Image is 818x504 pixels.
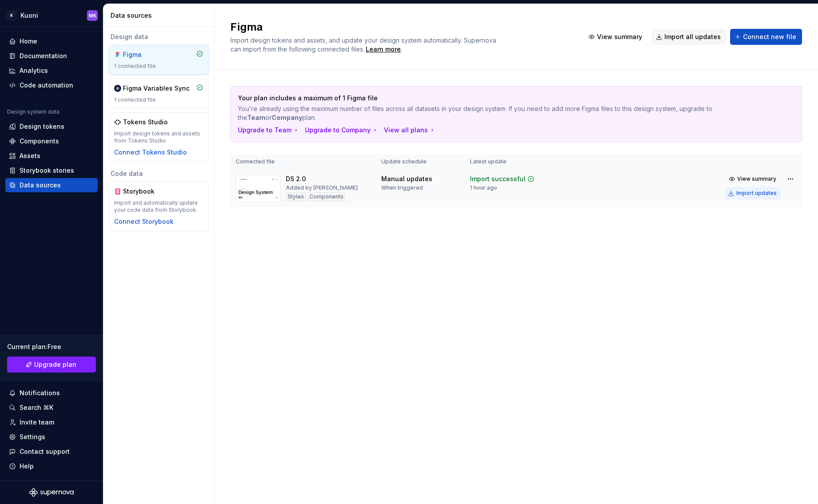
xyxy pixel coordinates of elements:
div: Design system data [7,108,59,115]
div: DS 2.0 [286,175,306,183]
a: Documentation [5,49,98,63]
h2: Figma [230,20,573,34]
button: Connect Storybook [114,217,174,226]
a: StorybookImport and automatically update your code data from Storybook.Connect Storybook [109,182,209,231]
th: Connected file [230,155,376,169]
button: Connect Tokens Studio [114,148,187,157]
div: Import and automatically update your code data from Storybook. [114,199,203,214]
button: Import all updates [652,29,727,45]
div: Design tokens [20,122,64,131]
a: Assets [5,149,98,163]
span: View summary [597,32,642,41]
a: Figma Variables Sync1 connected file [109,79,209,109]
button: Notifications [5,386,98,400]
div: Code automation [20,81,73,90]
span: View summary [737,175,776,183]
a: Learn more [366,45,401,54]
div: Analytics [20,66,48,75]
button: Help [5,459,98,473]
div: Design data [109,32,209,41]
div: Data sources [111,11,210,20]
b: Team [247,114,265,121]
p: Your plan includes a maximum of 1 Figma file [238,94,732,103]
span: . [364,46,402,53]
div: Import successful [470,175,526,183]
div: 1 hour ago [470,184,497,191]
div: Tokens Studio [123,118,168,127]
a: Home [5,34,98,48]
div: Search ⌘K [20,403,53,412]
a: Upgrade plan [7,357,96,373]
div: Storybook stories [20,166,74,175]
a: Storybook stories [5,163,98,178]
div: Help [20,462,34,471]
button: Search ⌘K [5,401,98,415]
span: Connect new file [743,32,796,41]
div: Manual updates [381,175,432,183]
a: Components [5,134,98,148]
div: Import design tokens and assets from Tokens Studio [114,130,203,144]
div: Documentation [20,52,67,60]
div: Notifications [20,389,60,397]
a: Code automation [5,78,98,92]
div: Figma Variables Sync [123,84,190,93]
button: Import updates [725,187,781,199]
a: Figma1 connected file [109,45,209,75]
button: KKuoniMK [2,6,101,25]
div: Current plan : Free [7,342,96,351]
div: Figma [123,50,166,59]
button: View all plans [384,126,436,135]
div: Contact support [20,447,70,456]
th: Latest update [465,155,557,169]
p: You're already using the maximum number of files across all datasets in your design system. If yo... [238,104,732,122]
div: Components [308,192,345,201]
div: Kuoni [20,11,38,20]
div: MK [89,12,96,19]
div: Home [20,37,37,46]
a: Invite team [5,415,98,429]
div: Settings [20,433,45,441]
span: Import all updates [664,32,721,41]
button: Connect new file [730,29,802,45]
a: Data sources [5,178,98,192]
th: Update schedule [376,155,465,169]
div: Import updates [736,190,777,197]
div: 1 connected file [114,63,203,70]
div: Components [20,137,59,146]
div: Assets [20,151,40,160]
a: Settings [5,430,98,444]
button: View summary [584,29,648,45]
button: Upgrade to Company [305,126,379,135]
div: When triggered [381,184,423,191]
div: Styles [286,192,306,201]
button: Contact support [5,444,98,459]
div: 1 connected file [114,96,203,103]
span: Upgrade plan [34,360,76,369]
button: View summary [725,173,781,185]
div: Invite team [20,418,54,427]
a: Design tokens [5,119,98,134]
a: Analytics [5,63,98,78]
div: Code data [109,169,209,178]
a: Tokens StudioImport design tokens and assets from Tokens StudioConnect Tokens Studio [109,112,209,162]
svg: Supernova Logo [29,488,74,497]
span: Import design tokens and assets, and update your design system automatically. Supernova can impor... [230,36,498,53]
div: Added by [PERSON_NAME] [286,184,358,191]
button: Upgrade to Team [238,126,300,135]
b: Company [272,114,302,121]
div: Storybook [123,187,166,196]
div: Data sources [20,181,61,190]
div: K [6,10,17,21]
